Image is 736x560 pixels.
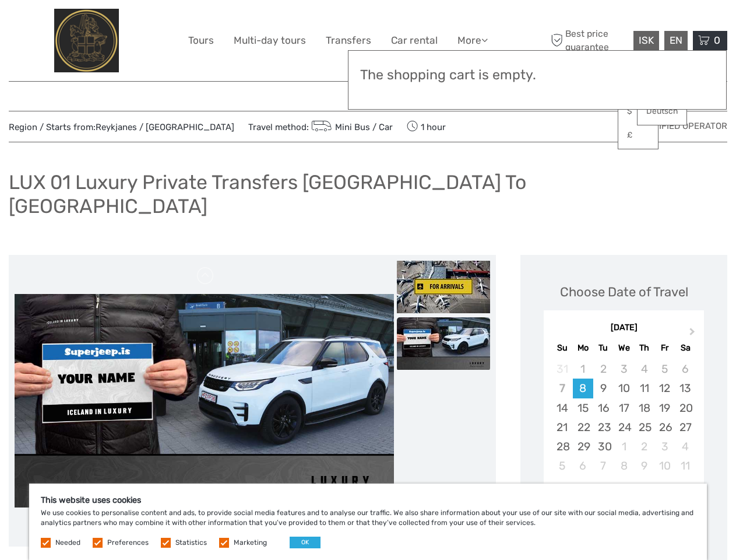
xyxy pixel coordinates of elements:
[290,537,321,548] button: OK
[593,398,614,418] div: Choose Tuesday, September 16th, 2025
[654,340,675,356] div: Fr
[675,418,695,437] div: Choose Saturday, September 27th, 2025
[9,170,727,218] h1: LUX 01 Luxury Private Transfers [GEOGRAPHIC_DATA] To [GEOGRAPHIC_DATA]
[16,20,132,30] p: We're away right now. Please check back later!
[309,122,393,132] a: Mini Bus / Car
[684,325,703,344] button: Next Month
[614,437,634,456] div: Choose Wednesday, October 1st, 2025
[457,32,488,49] a: More
[175,538,207,548] label: Statistics
[712,34,722,46] span: 0
[397,261,490,313] img: d17cabca94be4cdf9a944f0c6cf5d444_slider_thumbnail.jpg
[654,437,675,456] div: Choose Friday, October 3rd, 2025
[634,418,654,437] div: Choose Thursday, September 25th, 2025
[573,340,593,356] div: Mo
[675,456,695,475] div: Choose Saturday, October 11th, 2025
[573,398,593,418] div: Choose Monday, September 15th, 2025
[614,418,634,437] div: Choose Wednesday, September 24th, 2025
[614,340,634,356] div: We
[360,67,714,83] h3: The shopping cart is empty.
[614,379,634,398] div: Choose Wednesday, September 10th, 2025
[326,32,371,49] a: Transfers
[675,437,695,456] div: Choose Saturday, October 4th, 2025
[675,398,695,418] div: Choose Saturday, September 20th, 2025
[664,31,688,50] div: EN
[573,437,593,456] div: Choose Monday, September 29th, 2025
[654,456,675,475] div: Choose Friday, October 10th, 2025
[234,32,306,49] a: Multi-day tours
[675,340,695,356] div: Sa
[9,121,234,134] span: Region / Starts from:
[593,418,614,437] div: Choose Tuesday, September 23rd, 2025
[593,379,614,398] div: Choose Tuesday, September 9th, 2025
[560,283,688,301] div: Choose Date of Travel
[593,437,614,456] div: Choose Tuesday, September 30th, 2025
[234,538,267,548] label: Marketing
[614,359,634,379] div: Not available Wednesday, September 3rd, 2025
[407,118,446,135] span: 1 hour
[634,398,654,418] div: Choose Thursday, September 18th, 2025
[54,9,119,72] img: City Center Hotel
[96,122,234,132] a: Reykjanes / [GEOGRAPHIC_DATA]
[654,359,675,379] div: Not available Friday, September 5th, 2025
[634,379,654,398] div: Choose Thursday, September 11th, 2025
[634,437,654,456] div: Choose Thursday, October 2nd, 2025
[573,379,593,398] div: Choose Monday, September 8th, 2025
[614,398,634,418] div: Choose Wednesday, September 17th, 2025
[634,340,654,356] div: Th
[573,418,593,437] div: Choose Monday, September 22nd, 2025
[188,32,214,49] a: Tours
[675,359,695,379] div: Not available Saturday, September 6th, 2025
[593,359,614,379] div: Not available Tuesday, September 2nd, 2025
[548,27,631,53] span: Best price guarantee
[654,418,675,437] div: Choose Friday, September 26th, 2025
[552,456,572,475] div: Choose Sunday, October 5th, 2025
[642,120,727,132] span: Verified Operator
[639,34,654,46] span: ISK
[654,398,675,418] div: Choose Friday, September 19th, 2025
[675,379,695,398] div: Choose Saturday, September 13th, 2025
[618,101,658,122] a: $
[614,456,634,475] div: Choose Wednesday, October 8th, 2025
[107,538,149,548] label: Preferences
[573,456,593,475] div: Choose Monday, October 6th, 2025
[397,317,490,370] img: 16fb447c7d50440eaa484c9a0dbf045b_slider_thumbnail.jpeg
[552,418,572,437] div: Choose Sunday, September 21st, 2025
[573,359,593,379] div: Not available Monday, September 1st, 2025
[552,340,572,356] div: Su
[41,495,695,505] h5: This website uses cookies
[552,359,572,379] div: Not available Sunday, August 31st, 2025
[55,538,80,548] label: Needed
[134,18,148,32] button: Open LiveChat chat widget
[593,456,614,475] div: Choose Tuesday, October 7th, 2025
[634,359,654,379] div: Not available Thursday, September 4th, 2025
[638,101,686,122] a: Deutsch
[552,398,572,418] div: Choose Sunday, September 14th, 2025
[552,437,572,456] div: Choose Sunday, September 28th, 2025
[15,294,394,508] img: 16fb447c7d50440eaa484c9a0dbf045b_main_slider.jpeg
[391,32,438,49] a: Car rental
[547,359,700,475] div: month 2025-09
[618,125,658,146] a: £
[654,379,675,398] div: Choose Friday, September 12th, 2025
[634,456,654,475] div: Choose Thursday, October 9th, 2025
[552,379,572,398] div: Not available Sunday, September 7th, 2025
[544,322,704,334] div: [DATE]
[248,118,393,135] span: Travel method:
[593,340,614,356] div: Tu
[29,484,707,560] div: We use cookies to personalise content and ads, to provide social media features and to analyse ou...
